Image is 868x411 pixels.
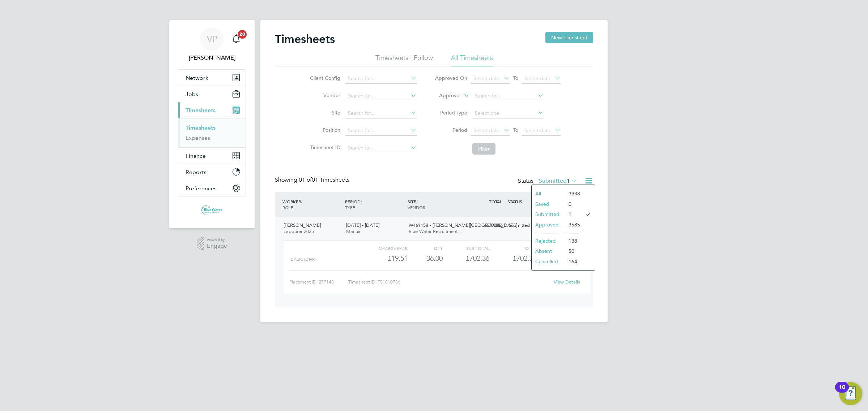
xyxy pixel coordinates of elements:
[506,220,543,232] div: Submitted
[511,125,520,135] span: To
[565,199,580,209] li: 0
[178,27,246,62] a: VP[PERSON_NAME]
[345,143,417,153] input: Search for...
[532,220,565,230] li: Approved
[409,222,517,228] span: W461158 - [PERSON_NAME][GEOGRAPHIC_DATA]
[532,199,565,209] li: Saved
[345,74,417,84] input: Search for...
[169,20,255,228] nav: Main navigation
[565,236,580,246] li: 138
[308,127,340,133] label: Position
[282,204,293,210] span: ROLE
[435,75,467,81] label: Approved On
[207,34,217,44] span: VP
[361,199,362,204] span: /
[299,176,349,183] span: 01 Timesheets
[532,209,565,219] li: Submitted
[472,91,544,101] input: Search for...
[197,237,227,251] a: Powered byEngage
[511,73,520,83] span: To
[343,195,406,214] div: PERIOD
[532,246,565,256] li: Absent
[408,204,425,210] span: VENDOR
[565,246,580,256] li: 50
[513,254,536,263] span: £702.36
[489,199,502,204] span: TOTAL
[207,243,227,249] span: Engage
[408,244,443,252] div: QTY
[186,74,208,81] span: Network
[565,209,580,219] li: 1
[839,387,845,397] div: 10
[186,185,217,192] span: Preferences
[443,252,489,264] div: £702.36
[291,257,316,262] span: Basic (£/HR)
[178,148,246,164] button: Finance
[275,176,351,184] div: Showing
[375,53,433,66] li: Timesheets I Follow
[565,189,580,199] li: 3938
[346,228,362,234] span: Manual
[308,109,340,116] label: Site
[178,53,246,62] span: Victoria Price
[345,126,417,136] input: Search for...
[473,127,499,134] span: Select date
[348,276,549,288] div: Timesheet ID: TS1810736
[524,75,550,82] span: Select date
[178,86,246,102] button: Jobs
[554,279,580,285] a: View Details
[839,382,862,405] button: Open Resource Center, 10 new notifications
[545,32,593,43] button: New Timesheet
[361,244,408,252] div: Charge rate
[435,109,467,116] label: Period Type
[532,256,565,267] li: Cancelled
[409,228,462,234] span: Blue Water Recruitment…
[178,118,246,147] div: Timesheets
[524,127,550,134] span: Select date
[178,204,246,215] a: Go to home page
[472,143,495,155] button: Filter
[186,152,206,159] span: Finance
[506,195,543,208] div: STATUS
[565,256,580,267] li: 164
[416,199,418,204] span: /
[301,199,302,204] span: /
[532,189,565,199] li: All
[361,252,408,264] div: £19.51
[565,220,580,230] li: 3585
[518,176,579,186] div: Status
[201,204,223,215] img: bluewaterwales-logo-retina.png
[567,177,570,185] span: 1
[435,127,467,133] label: Period
[489,244,536,252] div: Total
[451,53,493,66] li: All Timesheets
[308,75,340,81] label: Client Config
[186,134,210,141] a: Expenses
[473,75,499,82] span: Select date
[229,27,243,51] a: 20
[284,228,314,234] span: Labourer 2025
[281,195,343,214] div: WORKER
[178,70,246,86] button: Network
[346,222,379,228] span: [DATE] - [DATE]
[178,164,246,180] button: Reports
[408,252,443,264] div: 36.00
[299,176,312,183] span: 01 of
[429,92,461,99] label: Approver
[308,144,340,151] label: Timesheet ID
[472,108,544,118] input: Select one
[207,237,227,243] span: Powered by
[186,169,207,176] span: Reports
[345,108,417,118] input: Search for...
[308,92,340,99] label: Vendor
[468,220,506,232] div: £702.36
[406,195,468,214] div: SITE
[345,91,417,101] input: Search for...
[289,276,348,288] div: Placement ID: 277148
[532,236,565,246] li: Rejected
[539,177,577,185] label: Submitted
[186,91,198,98] span: Jobs
[178,102,246,118] button: Timesheets
[443,244,489,252] div: Sub Total
[345,204,355,210] span: TYPE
